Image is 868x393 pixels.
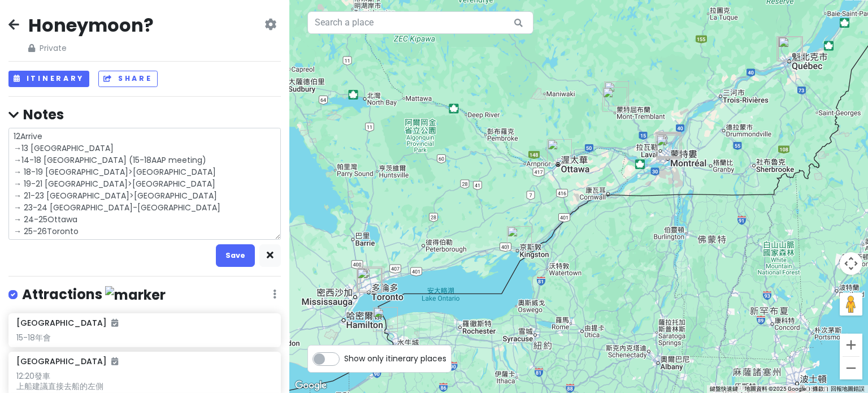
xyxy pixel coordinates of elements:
a: 條款 (在新分頁中開啟) [813,386,824,392]
div: 139 Chem. au Pied de la Montagne [604,81,629,106]
button: Save [216,244,255,266]
h6: [GEOGRAPHIC_DATA] [16,356,118,366]
div: 15-18年會 [16,332,272,343]
div: Dunn's Famous [656,134,681,159]
span: 地圖資料 ©2025 Google [745,386,806,392]
div: ByWard Market [547,139,572,164]
div: Magasin Général [657,133,682,158]
button: Itinerary [8,71,89,87]
a: 在 Google 地圖上開啟這個區域 (開啟新視窗) [292,378,329,393]
img: Google [292,378,329,393]
input: Search a place [307,11,533,34]
i: Added to itinerary [111,357,118,365]
h4: Attractions [22,286,166,304]
div: Baguette & Chocolat [778,36,803,61]
div: 12:20發車 上船建議直接去船的左側 [16,371,272,391]
button: Share [98,71,157,87]
button: 縮小 [840,357,862,379]
div: Metro Toronto Convention Centre [357,268,382,293]
h4: Notes [8,106,281,123]
i: Added to itinerary [111,319,118,327]
div: L'Affaire est ketchup [776,36,801,61]
img: marker [105,286,166,304]
div: bbagels [656,132,681,157]
div: La Chilenita [656,133,681,158]
div: Tropical Joes [359,266,384,291]
button: 鍵盤快速鍵 [710,385,738,393]
h6: [GEOGRAPHIC_DATA] [16,318,118,328]
div: Fairmount Bagel [655,132,680,157]
div: SOMA Chocolatemaker [357,268,381,293]
button: 將衣夾人拖曳到地圖上，就能開啟街景服務 [840,293,862,316]
textarea: 12Arrive →13 [GEOGRAPHIC_DATA] →14-18 [GEOGRAPHIC_DATA] (15-18AAP meeting) → 18-19 [GEOGRAPHIC_DA... [8,128,281,240]
div: Épicerie Basta [656,132,681,157]
button: 放大 [840,334,862,356]
span: Private [28,42,154,54]
div: Niagara Falls [373,307,398,332]
h2: Honeymoon? [28,14,154,37]
button: 地圖攝影機控制項 [840,252,862,275]
span: Show only itinerary places [344,352,446,365]
div: Pâtisserie Chouquette [778,37,802,62]
a: 回報地圖錯誤 [831,386,865,392]
div: Tim Hortons [602,87,627,112]
div: La Petite Cabane à Sucre de Québec [778,37,803,62]
div: Pan Chancho Bakery & Café [507,226,532,251]
div: Brulerie Aux Quatre Vents [656,135,681,160]
div: St. Lawrence Market [358,267,383,292]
